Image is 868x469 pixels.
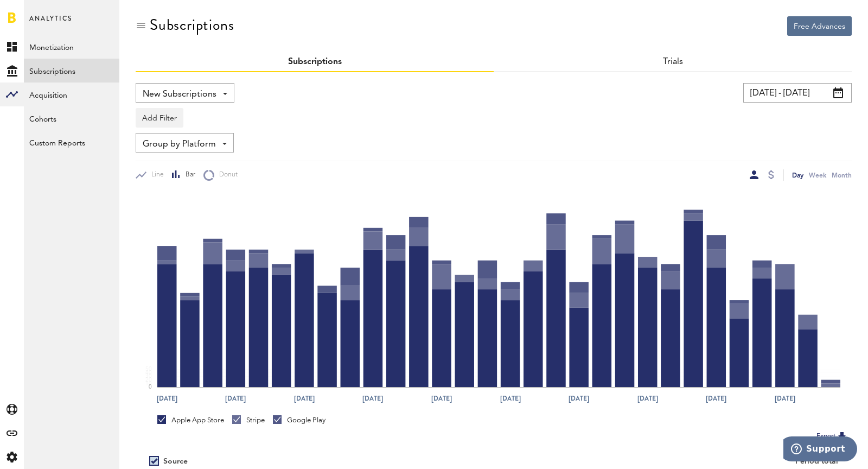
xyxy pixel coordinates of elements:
[24,130,119,154] a: Custom Reports
[783,436,857,464] iframe: Opens a widget where you can find more information
[809,169,826,181] div: Week
[294,394,315,403] text: [DATE]
[787,16,852,36] button: Free Advances
[136,108,183,128] button: Add Filter
[157,394,177,403] text: [DATE]
[431,394,452,403] text: [DATE]
[145,381,152,386] text: 10
[232,415,265,425] div: Stripe
[143,85,216,104] span: New Subscriptions
[181,170,195,180] span: Bar
[569,394,589,403] text: [DATE]
[835,430,848,443] img: Export
[145,377,152,383] text: 20
[150,16,234,34] div: Subscriptions
[157,415,224,425] div: Apple App Store
[832,169,852,181] div: Month
[24,59,119,83] a: Subscriptions
[813,429,852,443] button: Export
[706,394,726,403] text: [DATE]
[145,370,152,376] text: 40
[145,374,152,379] text: 30
[362,394,383,403] text: [DATE]
[24,106,119,130] a: Cohorts
[637,394,658,403] text: [DATE]
[145,366,152,372] text: 50
[288,58,342,66] a: Subscriptions
[775,394,795,403] text: [DATE]
[663,58,683,66] a: Trials
[29,12,72,35] span: Analytics
[214,170,238,180] span: Donut
[146,170,164,180] span: Line
[273,415,325,425] div: Google Play
[24,83,119,106] a: Acquisition
[507,457,838,466] div: Period total
[500,394,521,403] text: [DATE]
[225,394,246,403] text: [DATE]
[163,457,188,466] div: Source
[143,135,216,154] span: Group by Platform
[24,35,119,59] a: Monetization
[792,169,803,181] div: Day
[149,384,152,390] text: 0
